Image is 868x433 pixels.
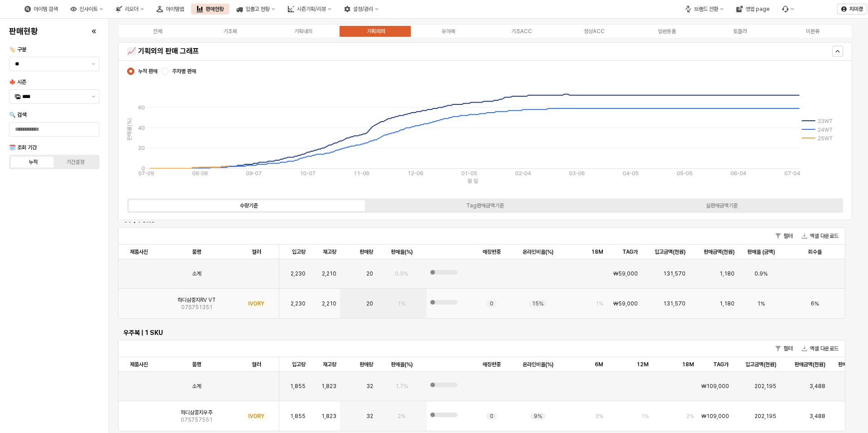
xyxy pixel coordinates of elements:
[466,202,504,209] div: Tag판매금액기준
[745,361,776,368] span: 입고금액(천원)
[655,248,686,256] span: 입고금액(천원)
[706,202,738,209] div: 실판매금액기준
[292,248,306,256] span: 입고량
[252,248,261,256] span: 컬러
[252,361,261,368] span: 컬러
[442,28,455,34] div: 유아복
[584,28,605,34] div: 정상ACC
[29,159,38,165] div: 누적
[713,361,729,368] span: TAG가
[680,4,729,15] button: 브랜드 전환
[110,4,149,15] button: 리오더
[701,383,729,390] span: ₩109,000
[391,248,413,256] span: 판매율(%)
[391,361,413,368] span: 판매율(%)
[339,4,384,15] div: 설정/관리
[490,300,493,307] span: 0
[534,413,542,420] span: 9%
[641,413,649,420] span: 1%
[246,6,270,12] div: 입출고 현황
[636,361,649,368] span: 12M
[806,28,819,34] div: 미분류
[19,4,63,15] button: 아이템 검색
[181,409,212,416] span: 하디삼중지우주
[809,413,825,420] span: 3,488
[192,361,201,368] span: 품명
[172,68,196,75] span: 주차별 판매
[366,383,373,390] span: 32
[12,158,54,166] label: 누적
[837,4,867,15] button: 지미경
[772,343,796,354] button: 필터
[130,248,148,256] span: 제품사진
[191,4,229,15] button: 판매현황
[704,248,735,256] span: 판매금액(천원)
[367,202,603,210] label: Tag판매금액기준
[838,361,866,368] span: 판매율 (금액)
[808,248,822,256] span: 회수율
[755,413,776,420] span: 202,195
[181,416,212,423] span: 07S757551
[130,361,148,368] span: 제품사진
[366,300,373,307] span: 20
[755,270,768,277] span: 0.9%
[613,270,638,277] span: ₩59,000
[523,361,553,368] span: 온라인비율(%)
[798,231,842,241] button: 엑셀 다운로드
[776,27,849,35] label: 미분류
[291,270,306,277] span: 2,230
[65,4,108,15] button: 인사이트
[9,79,26,85] span: 🍁 시즌
[151,4,189,15] div: 아이템맵
[166,6,184,12] div: 아이템맵
[340,27,412,35] label: 기획외의
[798,343,842,354] button: 엑셀 다운로드
[485,27,557,35] label: 기초ACC
[88,90,99,103] button: 제안 사항 표시
[367,28,385,34] div: 기획외의
[138,68,158,75] span: 누적 판매
[703,27,776,35] label: 토들러
[79,6,98,12] div: 인사이트
[558,27,631,35] label: 정상ACC
[181,304,212,311] span: 07S751351
[794,361,825,368] span: 판매금액(천원)
[757,300,765,307] span: 1%
[360,361,373,368] span: 판매량
[9,27,38,36] h4: 판매현황
[322,270,336,277] span: 2,210
[398,300,405,307] span: 1%
[282,4,337,15] button: 시즌기획/리뷰
[631,27,703,35] label: 일반용품
[322,300,336,307] span: 2,210
[192,383,201,390] span: 소계
[353,6,373,12] div: 설정/관리
[733,28,747,34] div: 토들러
[772,231,796,241] button: 필터
[321,383,336,390] span: 1,823
[290,383,306,390] span: 1,855
[240,202,258,209] div: 수량기준
[591,248,603,256] span: 18M
[130,202,367,210] label: 수량기준
[395,270,408,277] span: 0.9%
[206,6,224,12] div: 판매현황
[398,413,405,420] span: 2%
[622,248,638,256] span: TAG가
[483,361,501,368] span: 매장편중
[231,4,281,15] div: 입출고 현황
[658,28,676,34] div: 일반용품
[720,300,735,307] span: 1,180
[483,248,501,256] span: 매장편중
[395,383,408,390] span: 1.7%
[595,413,603,420] span: 3%
[292,361,306,368] span: 입고량
[663,270,686,277] span: 131,570
[595,361,603,368] span: 6M
[192,248,201,256] span: 품명
[523,248,553,256] span: 온라인비율(%)
[532,300,543,307] span: 15%
[9,112,26,118] span: 🔍 검색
